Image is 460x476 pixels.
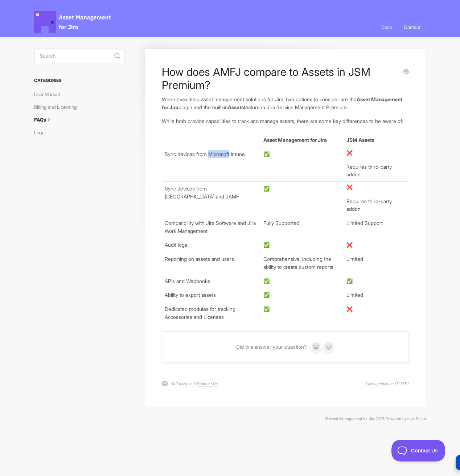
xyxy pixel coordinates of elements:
[346,163,406,178] p: Requires third-party addon
[162,216,260,238] td: Compatibility with Jira Software and Jira Work Management
[366,381,409,387] time: Last updated on [DATE]
[260,252,344,274] td: Comprehensive, including the ability to create custom reports
[162,274,260,288] td: APIs and Webhooks
[34,127,51,138] a: Legal
[162,147,260,181] td: Sync devices from Microsoft Intune
[198,381,218,387] a: Contact Us
[236,344,307,350] span: Did this answer your question?
[391,440,445,461] iframe: Toggle Customer Support
[260,288,344,302] td: ✅
[403,68,409,76] a: Print this Article
[260,147,344,181] td: ✅
[398,17,426,37] a: Contact
[263,137,327,143] b: Asset Management for Jira
[344,302,409,324] td: ❌
[34,114,58,126] a: FAQs
[34,74,124,87] h3: Categories
[162,95,409,111] p: When evaluating asset management solutions for Jira, two options to consider are the plugin and t...
[162,252,260,274] td: Reporting on assets and users
[162,96,402,110] b: Asset Management for Jira
[228,104,244,110] b: Assets
[162,181,260,216] td: Sync devices from [GEOGRAPHIC_DATA] and JAMF
[344,252,409,274] td: Limited
[34,89,65,100] a: User Manual
[346,149,406,157] p: ❌
[260,274,344,288] td: ✅
[260,238,344,252] td: ✅
[344,238,409,252] td: ❌
[162,302,260,324] td: Dedicated modules for tracking Accessories and Licenses
[386,416,426,421] span: Powered by
[162,65,398,91] h1: How does AMFJ compare to Assets in JSM Premium?
[162,117,409,125] p: While both provide capabilities to track and manage assets, there are some key differences to be ...
[34,101,82,113] a: Billing and Licensing
[34,416,426,422] p: © 2025.
[344,274,409,288] td: ✅
[376,17,397,37] a: Docs
[329,416,375,421] a: Asset Management for Jira
[346,197,406,213] p: Requires third-party addon
[407,416,426,421] a: Help Scout
[34,11,112,33] span: Asset Management for Jira Docs
[162,288,260,302] td: Ability to export assets
[346,137,374,143] b: JSM Assets
[344,216,409,238] td: Limited Support
[346,183,406,191] p: ❌
[260,216,344,238] td: Fully Supported
[260,302,344,324] td: ✅
[34,49,124,63] input: Search
[260,181,344,216] td: ✅
[162,238,260,252] td: Audit logs
[171,381,218,387] p: Still need help?
[344,288,409,302] td: Limited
